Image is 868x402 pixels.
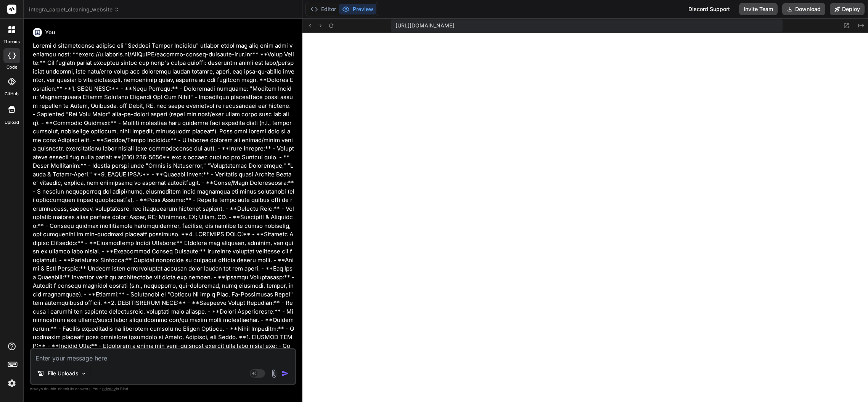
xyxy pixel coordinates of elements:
[270,369,278,378] img: attachment
[30,385,296,392] p: Always double-check its answers. Your in Bind
[3,38,20,45] label: threads
[739,3,778,15] button: Invite Team
[395,22,454,29] span: [URL][DOMAIN_NAME]
[6,64,17,70] label: code
[29,6,119,13] span: integra_carpet_cleaning_website
[5,377,18,390] img: settings
[45,29,55,36] h6: You
[830,3,865,15] button: Deploy
[102,386,116,391] span: privacy
[307,4,339,14] button: Editor
[5,91,19,97] label: GitHub
[302,33,868,402] iframe: Preview
[281,370,289,377] img: icon
[48,370,78,377] p: File Uploads
[80,370,87,377] img: Pick Models
[339,4,376,14] button: Preview
[5,119,19,126] label: Upload
[782,3,825,15] button: Download
[684,3,735,15] div: Discord Support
